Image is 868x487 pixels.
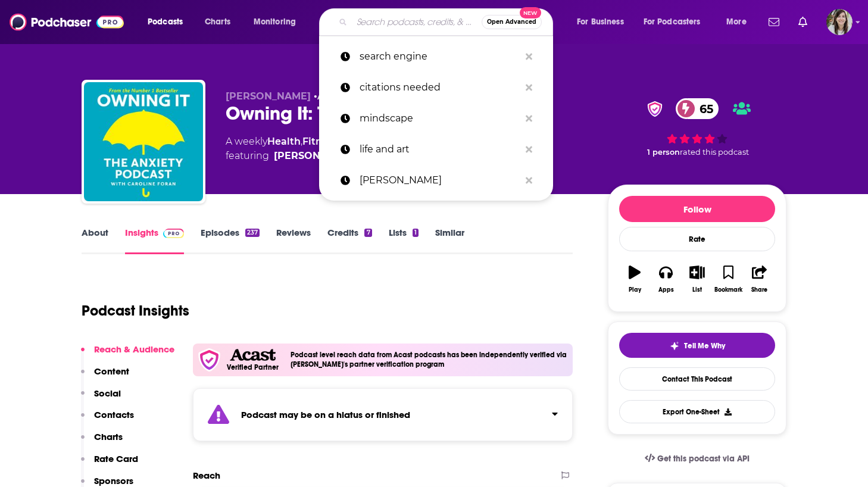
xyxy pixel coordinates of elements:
span: Podcasts [148,14,183,30]
a: search engine [319,41,553,72]
span: • [314,90,345,102]
a: Episodes237 [201,227,260,254]
img: Podchaser Pro [163,229,184,238]
a: mindscape [319,103,553,134]
p: Contacts [94,409,134,420]
a: Acast [317,90,345,102]
div: Rate [619,227,775,251]
div: verified Badge65 1 personrated this podcast [608,90,786,164]
div: A weekly podcast [226,135,445,163]
span: Open Advanced [487,19,536,25]
a: life and art [319,134,553,165]
a: InsightsPodchaser Pro [125,227,184,254]
img: User Profile [826,9,853,35]
button: open menu [718,13,761,32]
section: Click to expand status details [193,388,573,441]
p: jessica hische [360,165,520,196]
a: Caroline Foran [274,149,359,163]
a: Reviews [276,227,311,254]
p: Sponsors [94,475,133,486]
div: Share [751,286,767,294]
button: Social [81,388,121,410]
img: verified Badge [644,101,666,117]
div: List [692,286,702,294]
a: Lists1 [389,227,419,254]
span: Charts [205,14,230,30]
span: featuring [226,149,445,163]
a: citations needed [319,72,553,103]
a: Show notifications dropdown [764,12,784,32]
a: Similar [435,227,464,254]
img: verfied icon [198,348,221,372]
div: Apps [658,286,674,294]
button: open menu [569,13,639,32]
a: Contact This Podcast [619,367,775,391]
div: 1 [413,229,419,237]
button: Contacts [81,409,134,431]
a: 65 [676,98,719,119]
button: List [682,258,713,301]
strong: Podcast may be on a hiatus or finished [241,409,410,420]
button: Bookmark [713,258,744,301]
button: tell me why sparkleTell Me Why [619,333,775,358]
a: Fitness [302,136,338,147]
div: 7 [364,229,371,237]
a: Charts [197,13,238,32]
button: Share [744,258,775,301]
img: Acast [230,349,275,361]
div: 237 [245,229,260,237]
span: For Business [577,14,624,30]
button: Charts [81,431,123,453]
button: Export One-Sheet [619,400,775,423]
span: For Podcasters [644,14,701,30]
button: open menu [245,13,311,32]
span: 65 [688,98,719,119]
button: Show profile menu [826,9,853,35]
button: Rate Card [81,453,138,475]
button: open menu [139,13,198,32]
h4: Podcast level reach data from Acast podcasts has been independently verified via [PERSON_NAME]'s ... [291,351,568,369]
a: About [82,227,108,254]
p: Social [94,388,121,399]
span: Logged in as devinandrade [826,9,853,35]
p: mindscape [360,103,520,134]
div: Play [629,286,641,294]
h1: Podcast Insights [82,302,189,320]
span: , [301,136,302,147]
span: 1 person [647,148,680,157]
button: Follow [619,196,775,222]
img: Owning It: The Anxiety Podcast [84,82,203,201]
a: Show notifications dropdown [794,12,812,32]
p: Reach & Audience [94,344,174,355]
p: Charts [94,431,123,442]
div: Search podcasts, credits, & more... [330,8,564,36]
span: [PERSON_NAME] [226,90,311,102]
span: Get this podcast via API [657,454,750,464]
p: Rate Card [94,453,138,464]
span: rated this podcast [680,148,749,157]
button: Reach & Audience [81,344,174,366]
img: tell me why sparkle [670,341,679,351]
img: Podchaser - Follow, Share and Rate Podcasts [10,11,124,33]
a: Credits7 [327,227,371,254]
a: Health [267,136,301,147]
span: More [726,14,747,30]
div: Bookmark [714,286,742,294]
a: Get this podcast via API [635,444,759,473]
p: life and art [360,134,520,165]
span: New [520,7,541,18]
h2: Reach [193,470,220,481]
button: Open AdvancedNew [482,15,542,29]
h5: Verified Partner [227,364,279,371]
p: search engine [360,41,520,72]
button: Apps [650,258,681,301]
a: [PERSON_NAME] [319,165,553,196]
p: citations needed [360,72,520,103]
p: Content [94,366,129,377]
input: Search podcasts, credits, & more... [352,13,482,32]
span: Tell Me Why [684,341,725,351]
button: Content [81,366,129,388]
button: open menu [636,13,718,32]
